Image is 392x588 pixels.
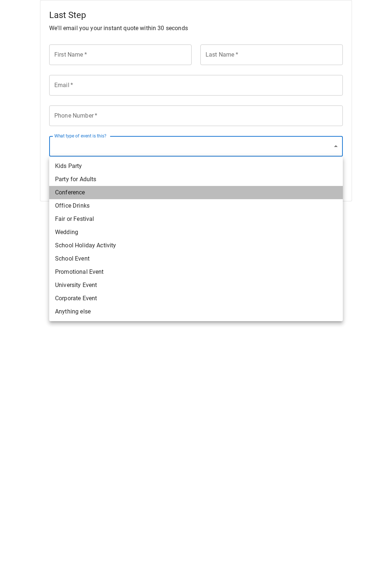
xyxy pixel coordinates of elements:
li: Wedding [49,226,343,239]
li: Corporate Event [49,292,343,305]
li: Kids Party [49,159,343,173]
li: School Holiday Activity [49,239,343,252]
li: Conference [49,186,343,199]
li: Fair or Festival [49,212,343,226]
li: Anything else [49,305,343,318]
li: Promotional Event [49,265,343,279]
li: University Event [49,279,343,292]
li: Party for Adults [49,173,343,186]
li: School Event [49,252,343,265]
li: Office Drinks [49,199,343,212]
